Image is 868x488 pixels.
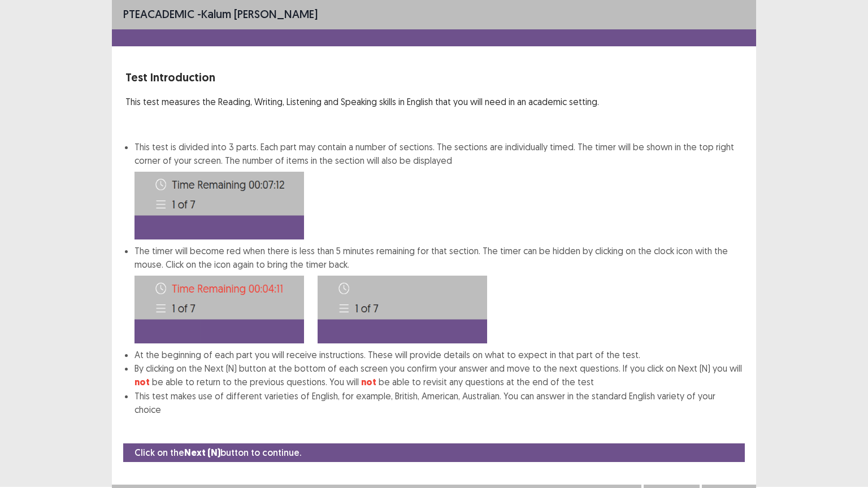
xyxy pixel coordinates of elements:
[361,376,376,388] strong: not
[134,172,304,239] img: Time-image
[123,7,194,21] span: PTE academic
[134,244,743,348] li: The timer will become red when there is less than 5 minutes remaining for that section. The timer...
[134,389,743,416] li: This test makes use of different varieties of English, for example, British, American, Australian...
[134,361,743,389] li: By clicking on the Next (N) button at the bottom of each screen you confirm your answer and move ...
[134,348,743,361] li: At the beginning of each part you will receive instructions. These will provide details on what t...
[123,6,318,23] p: - Kalum [PERSON_NAME]
[134,376,150,388] strong: not
[318,276,487,343] img: Time-image
[125,95,743,108] p: This test measures the Reading, Writing, Listening and Speaking skills in English that you will n...
[134,140,743,239] li: This test is divided into 3 parts. Each part may contain a number of sections. The sections are i...
[134,446,301,460] p: Click on the button to continue.
[134,276,304,343] img: Time-image
[184,447,220,459] strong: Next (N)
[125,69,743,86] p: Test Introduction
